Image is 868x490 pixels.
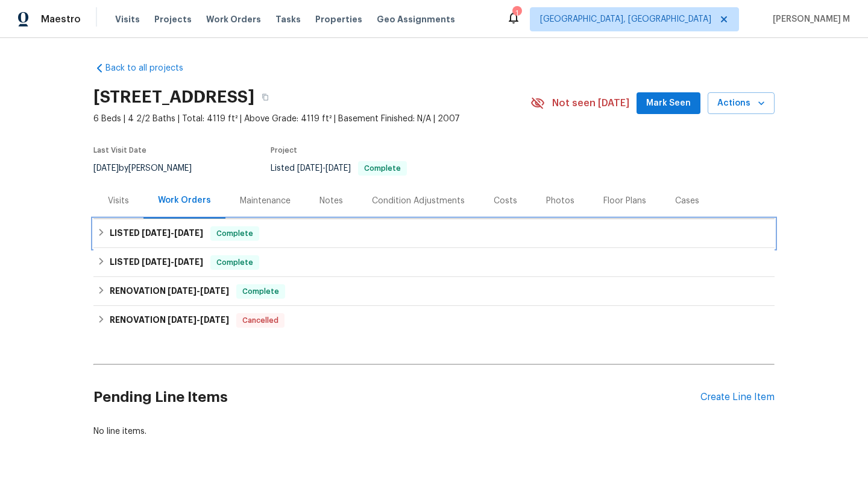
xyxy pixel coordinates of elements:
[93,277,775,306] div: RENOVATION [DATE]-[DATE]Complete
[254,86,276,108] button: Copy Address
[377,13,455,25] span: Geo Assignments
[158,194,211,206] div: Work Orders
[271,164,407,173] span: Listed
[93,369,700,425] h2: Pending Line Items
[93,161,206,176] div: by [PERSON_NAME]
[240,195,291,207] div: Maintenance
[154,13,192,25] span: Projects
[237,285,284,297] span: Complete
[174,258,203,266] span: [DATE]
[168,287,229,295] span: -
[212,256,258,269] span: Complete
[319,195,343,207] div: Notes
[359,165,406,172] span: Complete
[212,227,258,240] span: Complete
[93,147,146,154] span: Last Visit Date
[297,164,351,173] span: -
[142,229,171,237] span: [DATE]
[93,164,119,173] span: [DATE]
[142,258,171,266] span: [DATE]
[93,219,775,248] div: LISTED [DATE]-[DATE]Complete
[108,195,129,207] div: Visits
[237,314,283,326] span: Cancelled
[200,316,229,324] span: [DATE]
[110,313,229,328] h6: RENOVATION
[540,13,711,25] span: [GEOGRAPHIC_DATA], [GEOGRAPHIC_DATA]
[110,284,229,299] h6: RENOVATION
[168,316,229,324] span: -
[675,195,699,207] div: Cases
[142,229,203,237] span: -
[110,255,203,270] h6: LISTED
[110,226,203,241] h6: LISTED
[174,229,203,237] span: [DATE]
[297,164,322,173] span: [DATE]
[768,13,850,25] span: [PERSON_NAME] M
[168,316,197,324] span: [DATE]
[93,248,775,277] div: LISTED [DATE]-[DATE]Complete
[494,195,517,207] div: Costs
[546,195,574,207] div: Photos
[93,113,530,125] span: 6 Beds | 4 2/2 Baths | Total: 4119 ft² | Above Grade: 4119 ft² | Basement Finished: N/A | 2007
[168,287,197,295] span: [DATE]
[271,147,297,154] span: Project
[93,62,209,74] a: Back to all projects
[93,91,254,103] h2: [STREET_ADDRESS]
[603,195,646,207] div: Floor Plans
[93,306,775,335] div: RENOVATION [DATE]-[DATE]Cancelled
[200,287,229,295] span: [DATE]
[552,97,629,109] span: Not seen [DATE]
[206,13,261,25] span: Work Orders
[115,13,140,25] span: Visits
[93,425,775,437] div: No line items.
[717,96,765,111] span: Actions
[700,392,775,403] div: Create Line Item
[512,7,521,19] div: 1
[708,92,775,115] button: Actions
[142,258,203,266] span: -
[315,13,362,25] span: Properties
[372,195,465,207] div: Condition Adjustments
[275,15,301,24] span: Tasks
[646,96,691,111] span: Mark Seen
[325,164,351,173] span: [DATE]
[41,13,81,25] span: Maestro
[637,92,700,115] button: Mark Seen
